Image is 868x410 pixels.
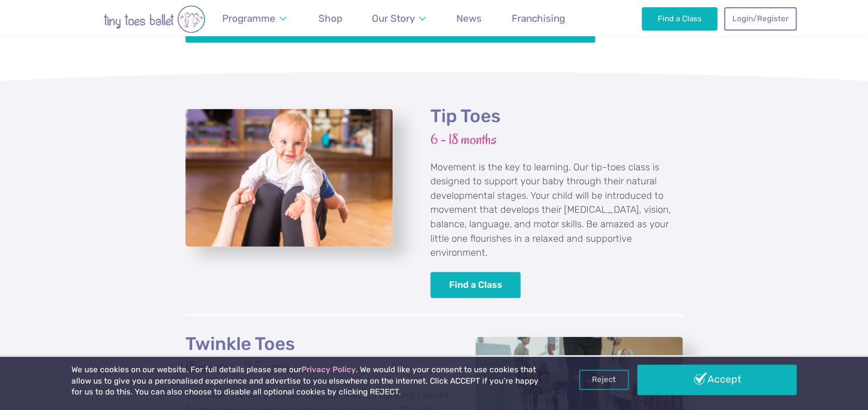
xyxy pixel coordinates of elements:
img: tiny toes ballet [71,5,237,33]
a: Reject [579,370,629,389]
span: Franchising [512,12,565,24]
h2: Twinkle Toes [185,332,450,355]
a: Franchising [507,6,570,31]
a: Find a Class [430,272,520,298]
span: Our Story [372,12,415,24]
a: News [451,6,486,31]
a: Accept [637,364,797,394]
a: Find a Class [642,7,718,30]
a: Our Story [367,6,431,31]
a: Programme [217,6,291,31]
a: View full-size image [185,109,393,247]
a: Privacy Policy [301,365,356,374]
h2: Tip Toes [430,105,683,127]
span: News [456,12,481,24]
h3: 6 - 18 months [430,129,683,149]
a: Shop [313,6,347,31]
span: Programme [222,12,276,24]
span: Shop [319,12,342,24]
a: Login/Register [724,7,797,30]
p: We use cookies on our website. For full details please see our . We would like your consent to us... [71,364,543,398]
p: Movement is the key to learning. Our tip-toes class is designed to support your baby through thei... [430,160,683,260]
